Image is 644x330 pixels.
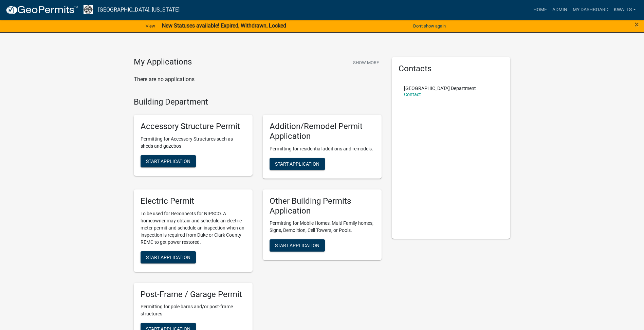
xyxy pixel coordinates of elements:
h5: Electric Permit [141,196,246,206]
a: My Dashboard [570,3,611,16]
button: Don't show again [410,20,448,32]
h5: Contacts [399,64,504,74]
p: [GEOGRAPHIC_DATA] Department [404,86,476,91]
h5: Accessory Structure Permit [141,122,246,131]
h5: Other Building Permits Application [270,196,375,216]
p: Permitting for Accessory Structures such as sheds and gazebos [141,135,246,150]
a: Contact [404,92,421,97]
button: Start Application [141,251,196,263]
h4: Building Department [134,97,382,107]
button: Show More [350,57,382,68]
a: Kwatts [611,3,639,16]
span: × [634,20,639,29]
p: Permitting for pole barns and/or post-frame structures [141,303,246,317]
p: To be used for Reconnects for NIPSCO. A homeowner may obtain and schedule an electric meter permi... [141,210,246,246]
span: Start Application [146,254,190,260]
h4: My Applications [134,57,192,67]
span: Start Application [275,243,319,248]
h5: Addition/Remodel Permit Application [270,122,375,141]
button: Start Application [270,158,325,170]
p: There are no applications [134,75,382,84]
p: Permitting for Mobile Homes, Multi Family homes, Signs, Demolition, Cell Towers, or Pools. [270,220,375,234]
p: Permitting for residential additions and remodels. [270,145,375,152]
strong: New Statuses available! Expired, Withdrawn, Locked [162,22,286,29]
button: Start Application [270,239,325,252]
h5: Post-Frame / Garage Permit [141,290,246,299]
img: Newton County, Indiana [84,5,93,14]
span: Start Application [275,161,319,166]
a: [GEOGRAPHIC_DATA], [US_STATE] [98,4,180,16]
span: Start Application [146,159,190,164]
a: Admin [550,3,570,16]
button: Close [634,20,639,29]
a: Home [531,3,550,16]
a: View [143,20,158,32]
button: Start Application [141,155,196,167]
